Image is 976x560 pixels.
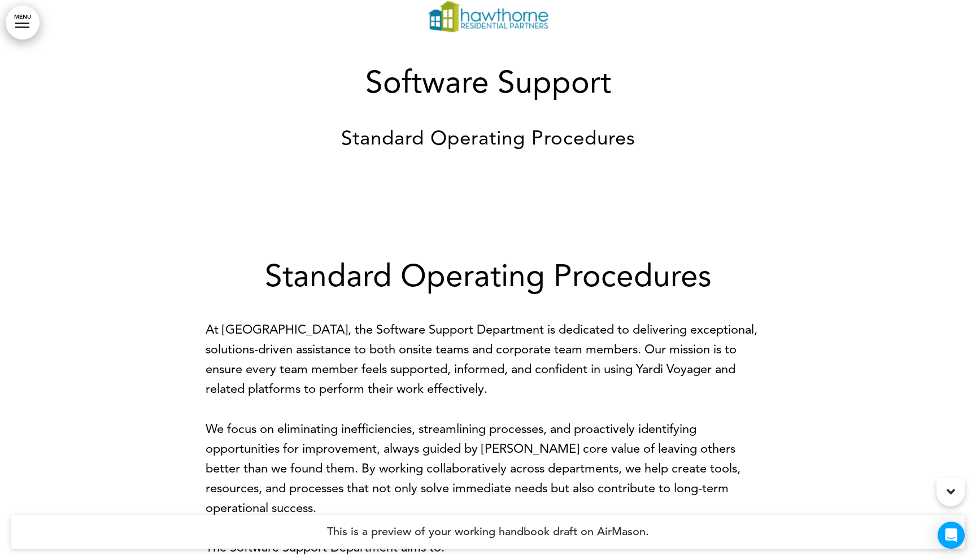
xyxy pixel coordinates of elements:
[11,515,965,549] h4: This is a preview of your working handbook draft on AirMason.
[206,260,770,291] h1: Standard Operating Procedures
[6,6,40,40] a: MENU
[428,1,548,33] img: 1756277009176-1.png
[938,522,965,549] div: Open Intercom Messenger
[206,66,770,97] h1: Software Support
[206,419,770,518] p: We focus on eliminating inefficiencies, streamlining processes, and proactively identifying oppor...
[206,128,770,147] h4: Standard Operating Procedures
[206,320,770,399] p: At [GEOGRAPHIC_DATA], the Software Support Department is dedicated to delivering exceptional, sol...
